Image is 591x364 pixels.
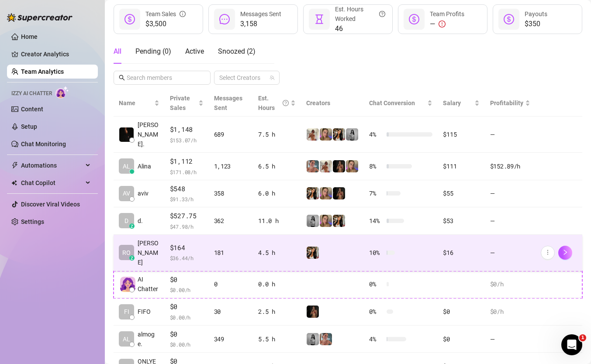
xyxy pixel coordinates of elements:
div: 6.0 h [258,189,296,198]
img: Chap צ׳אפ [119,127,134,142]
div: $152.89 /h [490,161,530,171]
div: — [430,19,464,29]
span: $527.75 [170,211,204,221]
img: the_bohema [333,187,345,199]
div: Est. Hours Worked [335,4,385,24]
span: Chat Conversion [369,100,415,106]
img: A [346,128,358,141]
span: AV [123,189,130,198]
div: $111 [443,161,479,171]
span: almog e. [138,330,159,349]
div: $115 [443,130,479,139]
div: Pending ( 0 ) [135,46,171,57]
span: FIFO [138,307,151,316]
span: AI Chatter [138,275,159,294]
span: $164 [170,243,204,253]
span: thunderbolt [11,162,18,169]
span: message [219,14,230,24]
input: Search members [127,73,198,82]
img: Cherry [346,160,358,172]
span: 4 % [369,334,383,344]
img: Chat Copilot [11,180,17,186]
div: 0 [214,279,248,289]
th: Name [114,90,165,117]
span: $ 0.00 /h [170,285,204,294]
img: AdelDahan [333,128,345,141]
span: question-circle [283,93,289,113]
span: 14 % [369,216,383,226]
span: $ 91.33 /h [170,195,204,203]
span: question-circle [379,4,385,24]
span: 0 % [369,307,383,316]
span: aviv [138,189,149,198]
div: $55 [443,189,479,198]
span: 0 % [369,279,383,289]
td: — [485,207,536,235]
span: Automations [21,158,83,172]
div: All [114,46,121,57]
span: $0 [170,275,204,285]
span: Messages Sent [240,10,281,17]
span: Active [185,47,204,55]
span: Izzy AI Chatter [11,89,52,98]
span: Alina [138,161,151,171]
span: $ 171.08 /h [170,168,204,176]
img: logo-BBDzfeDw.svg [7,13,73,22]
div: 181 [214,248,248,258]
div: $0 /h [490,307,530,316]
span: AL [123,161,130,171]
iframe: Intercom live chat [561,334,582,355]
td: — [485,326,536,353]
div: 2.5 h [258,307,296,316]
span: [PERSON_NAME] [138,238,159,267]
a: Creator Analytics [21,47,91,61]
div: Est. Hours [258,93,289,113]
img: Green [307,128,319,141]
span: Private Sales [170,95,190,111]
span: Snoozed ( 2 ) [218,47,256,55]
div: $0 /h [490,279,530,289]
img: Cherry [320,215,332,227]
div: $53 [443,216,479,226]
span: RO [122,248,131,258]
img: Yarden [320,333,332,345]
span: d. [138,216,143,226]
span: $1,148 [170,124,204,135]
div: $16 [443,248,479,258]
td: — [485,117,536,153]
div: 11.0 h [258,216,296,226]
span: $ 0.00 /h [170,340,204,349]
span: Profitability [490,100,523,106]
span: Payouts [525,10,547,17]
img: AdelDahan [307,247,319,259]
img: AdelDahan [307,187,319,199]
span: 10 % [369,248,383,258]
span: $0 [170,329,204,340]
span: Chat Copilot [21,176,83,190]
span: D [124,216,128,226]
span: $548 [170,184,204,194]
a: Team Analytics [21,68,64,75]
span: 1 [579,334,586,341]
span: exclamation-circle [439,21,446,27]
td: — [485,235,536,271]
span: $0 [170,302,204,312]
span: $3,500 [145,19,186,29]
span: $350 [525,19,547,29]
span: hourglass [314,14,325,24]
img: Cherry [320,187,332,199]
div: 1,123 [214,161,248,171]
span: more [545,249,551,255]
span: info-circle [180,9,186,19]
span: 7 % [369,189,383,198]
th: Creators [301,90,364,117]
span: $1,112 [170,156,204,167]
a: Chat Monitoring [21,141,66,148]
div: z [129,255,135,261]
span: team [270,75,275,80]
div: 349 [214,334,248,344]
a: Home [21,33,38,40]
div: $0 [443,334,479,344]
span: [PERSON_NAME]. [138,120,159,149]
div: 362 [214,216,248,226]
